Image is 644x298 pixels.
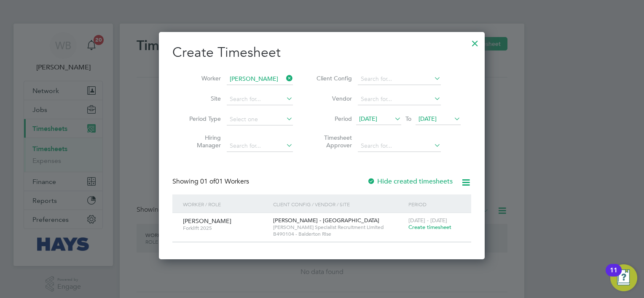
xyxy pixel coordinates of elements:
h2: Create Timesheet [172,44,471,61]
span: [DATE] [419,115,437,122]
span: [PERSON_NAME] - [GEOGRAPHIC_DATA] [273,217,379,224]
label: Period Type [183,115,221,122]
input: Select one [227,114,293,125]
label: Worker [183,74,221,82]
input: Search for... [227,140,293,152]
label: Site [183,95,221,102]
span: [PERSON_NAME] [183,217,231,225]
input: Search for... [358,93,441,105]
div: Worker / Role [181,194,271,214]
div: 11 [610,270,617,281]
input: Search for... [358,140,441,152]
span: [DATE] - [DATE] [408,217,447,224]
span: Create timesheet [408,223,451,231]
div: Showing [172,177,251,186]
div: Period [406,194,463,214]
input: Search for... [227,73,293,85]
span: Forklift 2025 [183,225,267,231]
input: Search for... [358,73,441,85]
span: [DATE] [359,115,377,122]
span: [PERSON_NAME] Specialist Recruitment Limited [273,224,404,231]
input: Search for... [227,93,293,105]
div: Client Config / Vendor / Site [271,194,406,214]
label: Period [314,115,352,122]
label: Vendor [314,95,352,102]
label: Hide created timesheets [367,177,453,186]
span: 01 of [200,177,215,186]
span: To [403,113,414,124]
span: 01 Workers [200,177,249,186]
label: Hiring Manager [183,134,221,149]
button: Open Resource Center, 11 new notifications [610,264,637,291]
label: Client Config [314,74,352,82]
label: Timesheet Approver [314,134,352,149]
span: B490104 - Balderton Rise [273,231,404,237]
